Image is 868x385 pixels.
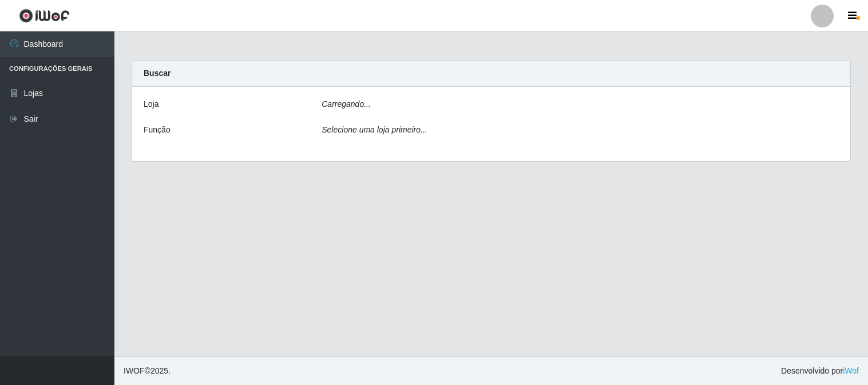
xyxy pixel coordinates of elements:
[781,365,859,377] span: Desenvolvido por
[124,365,171,377] span: © 2025 .
[843,366,859,375] a: iWof
[124,366,145,375] span: IWOF
[144,69,171,78] strong: Buscar
[144,98,158,110] label: Loja
[322,99,371,109] i: Carregando...
[322,125,427,134] i: Selecione uma loja primeiro...
[144,124,171,136] label: Função
[19,9,70,23] img: CoreUI Logo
